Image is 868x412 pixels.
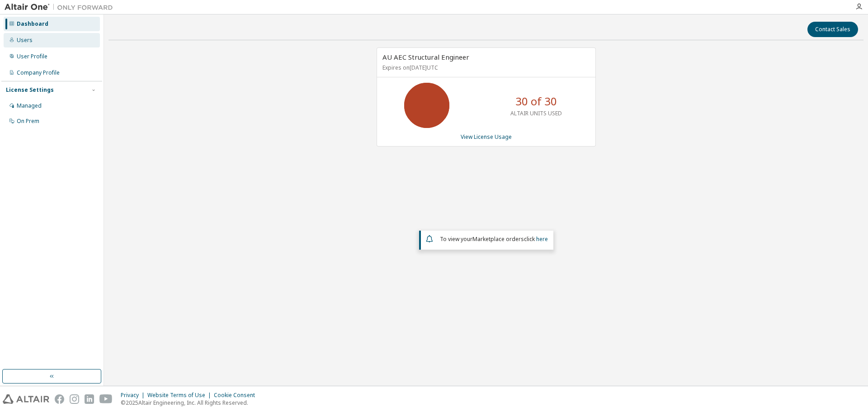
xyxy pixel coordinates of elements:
div: Website Terms of Use [147,392,214,399]
div: Cookie Consent [214,392,260,399]
div: Managed [17,102,42,109]
button: Contact Sales [807,22,858,37]
div: Privacy [121,392,147,399]
img: Altair One [5,3,118,12]
div: On Prem [17,118,39,125]
span: To view your click [440,235,548,243]
a: here [536,235,548,243]
p: 30 of 30 [515,94,557,109]
div: Dashboard [17,20,48,28]
div: Company Profile [17,69,60,76]
p: © 2025 Altair Engineering, Inc. All Rights Reserved. [121,399,260,407]
div: Users [17,37,33,44]
a: View License Usage [461,133,512,141]
img: facebook.svg [55,394,64,404]
div: User Profile [17,53,47,60]
p: Expires on [DATE] UTC [382,64,588,71]
img: altair_logo.svg [3,394,49,404]
span: AU AEC Structural Engineer [382,52,469,62]
em: Marketplace orders [472,235,524,243]
img: youtube.svg [99,394,113,404]
img: linkedin.svg [85,394,94,404]
p: ALTAIR UNITS USED [510,109,562,117]
img: instagram.svg [70,394,79,404]
div: License Settings [6,86,54,94]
